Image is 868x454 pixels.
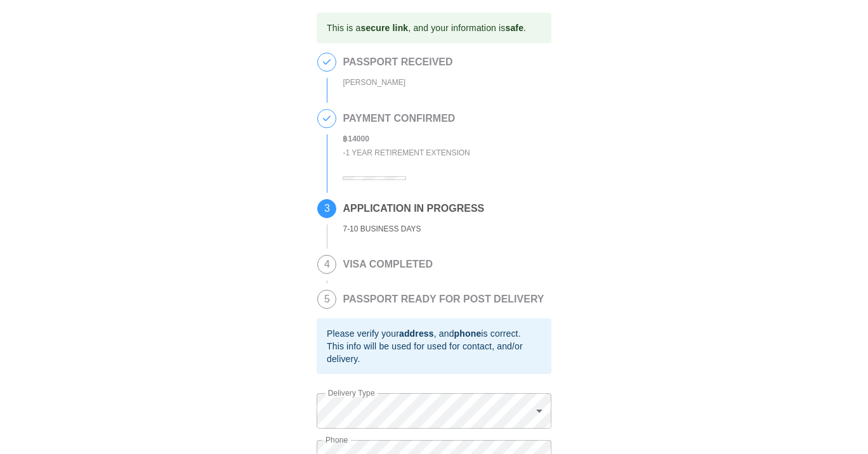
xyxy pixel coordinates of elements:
h2: PASSPORT READY FOR POST DELIVERY [343,294,544,305]
div: Please verify your , and is correct. [327,327,541,340]
b: phone [454,328,482,339]
h2: PASSPORT RECEIVED [343,56,452,68]
div: [PERSON_NAME] [343,75,452,90]
span: 1 [318,53,336,71]
span: 3 [318,200,336,217]
b: secure link [360,23,408,33]
div: - 1 Year Retirement Extension [343,146,470,160]
h2: VISA COMPLETED [343,259,433,270]
span: 4 [318,256,336,273]
div: This info will be used for used for contact, and/or delivery. [327,340,541,365]
b: ฿ 14000 [343,134,369,143]
h2: PAYMENT CONFIRMED [343,113,470,124]
h2: APPLICATION IN PROGRESS [343,203,484,214]
b: safe [505,23,523,33]
b: address [399,328,434,339]
span: 2 [318,110,336,127]
div: This is a , and your information is . [327,16,526,39]
div: 7-10 BUSINESS DAYS [343,222,484,237]
span: 5 [318,290,336,308]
